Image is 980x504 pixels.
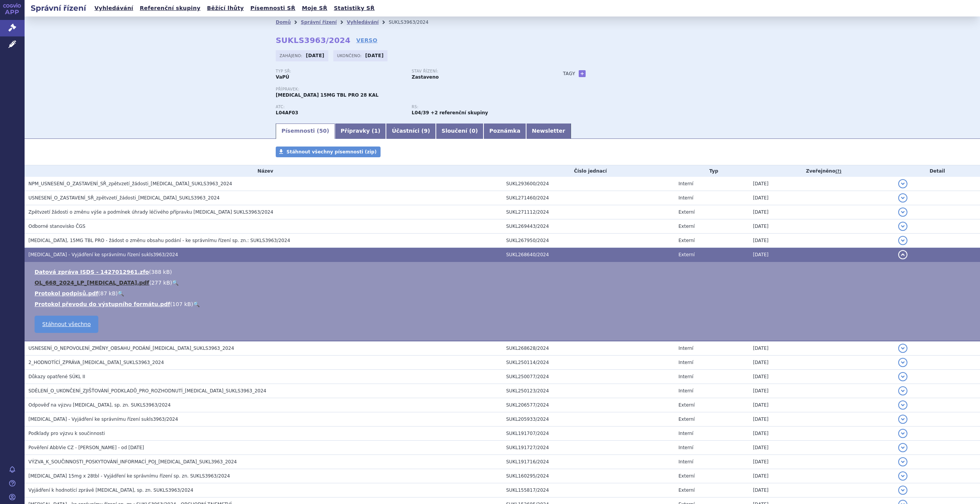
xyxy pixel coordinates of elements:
[276,92,379,98] span: [MEDICAL_DATA] 15MG TBL PRO 28 KAL
[679,459,694,464] span: Interní
[502,341,675,356] td: SUKL268628/2024
[151,280,170,286] span: 277 kB
[749,412,895,427] td: [DATE]
[679,374,694,379] span: Interní
[502,165,675,177] th: Číslo jednací
[28,238,290,243] span: RINVOQ, 15MG TBL PRO - žádost o změnu obsahu podání - ke správnímu řízení sp. zn.: SUKLS3963/2024
[679,488,695,493] span: Externí
[35,268,972,276] li: ( )
[35,301,170,307] a: Protokol převodu do výstupního formátu.pdf
[28,402,171,408] span: Odpověď na výzvu RINVOQ, sp. zn. SUKLS3963/2024
[898,344,907,353] button: detail
[749,165,895,177] th: Zveřejněno
[502,469,675,483] td: SUKL160295/2024
[431,110,488,115] strong: +2 referenční skupiny
[151,269,170,275] span: 388 kB
[374,128,378,134] span: 1
[679,402,695,408] span: Externí
[502,205,675,219] td: SUKL271112/2024
[502,427,675,441] td: SUKL191707/2024
[749,483,895,497] td: [DATE]
[276,87,548,92] p: Přípravek:
[412,74,439,80] strong: Zastaveno
[35,280,149,286] a: OL_668_2024_LP_[MEDICAL_DATA].pdf
[749,398,895,412] td: [DATE]
[898,457,907,466] button: detail
[502,219,675,234] td: SUKL269443/2024
[898,222,907,231] button: detail
[472,128,475,134] span: 0
[35,269,149,275] a: Datová zpráva ISDS - 1427012961.zfo
[749,427,895,441] td: [DATE]
[898,179,907,188] button: detail
[749,219,895,234] td: [DATE]
[92,3,136,13] a: Vyhledávání
[137,3,203,13] a: Referenční skupiny
[502,248,675,262] td: SUKL268640/2024
[172,301,191,307] span: 107 kB
[502,398,675,412] td: SUKL206577/2024
[28,488,193,493] span: Vyjádření k hodnotící zprávě RINVOQ, sp. zn. SUKLS3963/2024
[898,386,907,395] button: detail
[25,165,502,177] th: Název
[679,238,695,243] span: Externí
[749,370,895,384] td: [DATE]
[412,105,540,109] p: RS:
[749,341,895,356] td: [DATE]
[502,441,675,455] td: SUKL191727/2024
[356,36,377,44] a: VERSO
[679,346,694,351] span: Interní
[100,290,116,296] span: 87 kB
[898,372,907,381] button: detail
[749,248,895,262] td: [DATE]
[749,384,895,398] td: [DATE]
[347,20,379,25] a: Vyhledávání
[389,16,439,28] li: SUKLS3963/2024
[276,36,351,45] strong: SUKLS3963/2024
[280,53,304,59] span: Zahájeno:
[894,165,980,177] th: Detail
[526,124,571,139] a: Newsletter
[679,209,695,215] span: Externí
[28,431,105,436] span: Podklady pro výzvu k součinnosti
[749,356,895,370] td: [DATE]
[898,208,907,217] button: detail
[835,169,841,174] abbr: (?)
[502,177,675,191] td: SUKL293600/2024
[172,280,179,286] a: 🔍
[28,346,234,351] span: USNESENÍ_O_NEPOVOLENÍ_ZMĚNY_OBSAHU_PODÁNÍ_RINVOQ_SUKLS3963_2024
[28,195,220,201] span: USNESENÍ_O_ZASTAVENÍ_SŘ_zpětvzetí_žádosti_RINVOQ_SUKLS3963_2024
[286,149,377,155] span: Stáhnout všechny písemnosti (zip)
[300,3,329,13] a: Moje SŘ
[898,400,907,410] button: detail
[25,3,92,13] h2: Správní řízení
[749,205,895,219] td: [DATE]
[365,53,384,58] strong: [DATE]
[28,224,85,229] span: Odborné stanovisko ČGS
[898,358,907,367] button: detail
[502,234,675,248] td: SUKL267950/2024
[579,70,586,77] a: +
[28,181,232,186] span: NPM_USNESENÍ_O_ZASTAVENÍ_SŘ_zpětvzetí_žádosti_RINVOQ_SUKLS3963_2024
[679,181,694,186] span: Interní
[424,128,428,134] span: 9
[502,483,675,497] td: SUKL155817/2024
[679,417,695,422] span: Externí
[749,469,895,483] td: [DATE]
[193,301,200,307] a: 🔍
[276,20,291,25] a: Domů
[749,455,895,469] td: [DATE]
[502,384,675,398] td: SUKL250123/2024
[276,69,404,74] p: Typ SŘ:
[749,441,895,455] td: [DATE]
[35,316,98,333] a: Stáhnout všechno
[28,473,230,479] span: Rinvoq 15mg x 28tbl - Vyjádření ke správnímu řízení sp. zn. SUKLS3963/2024
[749,234,895,248] td: [DATE]
[679,252,695,257] span: Externí
[319,128,326,134] span: 50
[28,388,266,394] span: SDĚLENÍ_O_UKONČENÍ_ZJIŠŤOVÁNÍ_PODKLADŮ_PRO_ROZHODNUTÍ_RINVOQ_SUKLS3963_2024
[679,224,695,229] span: Externí
[675,165,749,177] th: Typ
[248,3,298,13] a: Písemnosti SŘ
[28,417,178,422] span: RINVOQ - Vyjádření ke správnímu řízení sukls3963/2024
